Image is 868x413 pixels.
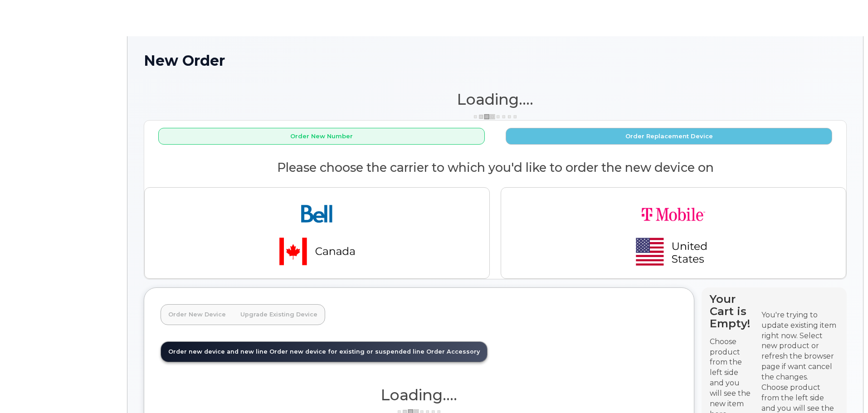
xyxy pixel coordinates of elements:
[161,387,678,403] h1: Loading....
[144,161,846,175] h2: Please choose the carrier to which you'd like to order the new device on
[144,53,847,68] h1: New Order
[506,128,832,145] button: Order Replacement Device
[426,348,480,355] span: Order Accessory
[710,293,753,330] h4: Your Cart is Empty!
[473,113,518,120] img: ajax-loader-3a6953c30dc77f0bf724df975f13086db4f4c1262e45940f03d1251963f1bf2e.gif
[761,310,839,383] div: You're trying to update existing item right now. Select new product or refresh the browser page i...
[254,195,380,271] img: bell-18aeeabaf521bd2b78f928a02ee3b89e57356879d39bd386a17a7cccf8069aed.png
[610,195,737,271] img: t-mobile-78392d334a420d5b7f0e63d4fa81f6287a21d394dc80d677554bb55bbab1186f.png
[168,348,268,355] span: Order new device and new line
[158,128,485,145] button: Order New Number
[269,348,424,355] span: Order new device for existing or suspended line
[161,305,233,325] a: Order New Device
[233,305,325,325] a: Upgrade Existing Device
[144,91,847,107] h1: Loading....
